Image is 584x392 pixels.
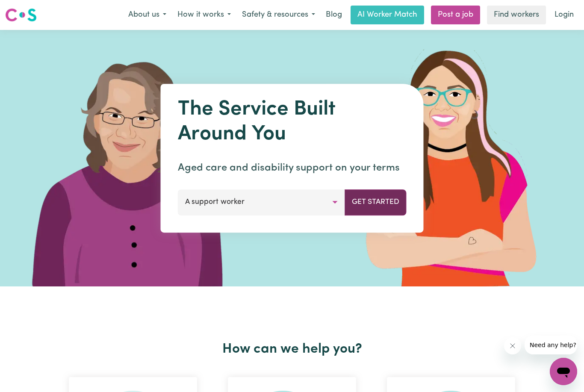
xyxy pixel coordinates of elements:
a: Post a job [431,6,480,24]
button: A support worker [178,189,345,215]
button: How it works [172,6,236,24]
button: Safety & resources [236,6,321,24]
iframe: Button to launch messaging window [550,358,577,385]
button: About us [123,6,172,24]
button: Get Started [345,189,407,215]
a: AI Worker Match [351,6,424,24]
a: Find workers [487,6,546,24]
iframe: Message from company [525,336,577,354]
a: Blog [321,6,347,24]
a: Careseekers logo [5,5,37,25]
h1: The Service Built Around You [178,97,407,147]
img: Careseekers logo [5,7,37,23]
p: Aged care and disability support on your terms [178,160,407,176]
iframe: Close message [504,337,521,354]
a: Login [549,6,579,24]
h2: How can we help you? [53,341,531,357]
